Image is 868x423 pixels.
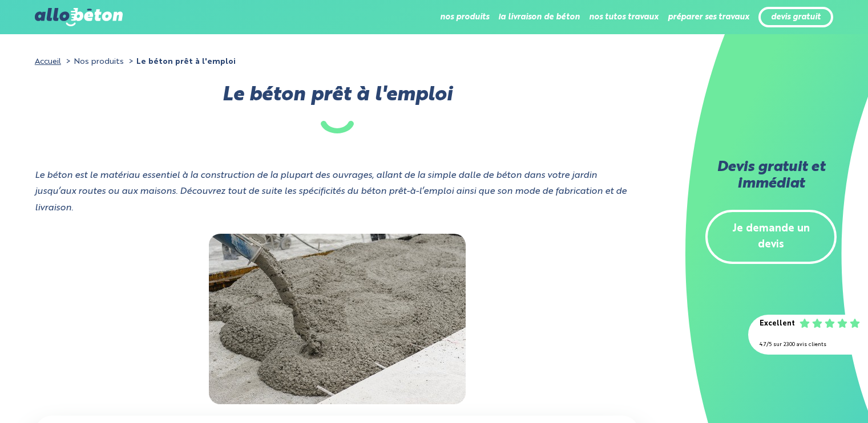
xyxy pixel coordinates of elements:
i: Le béton est le matériau essentiel à la construction de la plupart des ouvrages, allant de la sim... [35,171,627,213]
li: la livraison de béton [498,3,580,31]
img: allobéton [35,8,123,26]
h2: Devis gratuit et immédiat [705,160,837,193]
div: 4.7/5 sur 2300 avis clients [760,337,857,353]
a: Je demande un devis [705,210,837,265]
div: Excellent [760,316,795,332]
a: Accueil [35,58,61,66]
img: béton prêt à l’emploi [209,234,466,404]
li: nos produits [440,3,489,31]
a: devis gratuit [771,13,821,22]
h1: Le béton prêt à l'emploi [35,87,639,133]
li: préparer ses travaux [668,3,749,31]
li: Le béton prêt à l'emploi [126,54,236,70]
li: Nos produits [63,54,124,70]
li: nos tutos travaux [589,3,659,31]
